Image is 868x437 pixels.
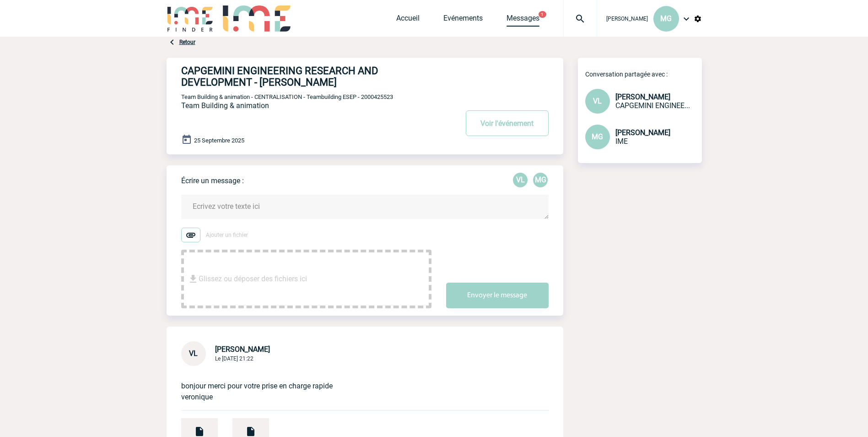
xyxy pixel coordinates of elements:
a: Retour [179,39,195,45]
span: Glissez ou déposer des fichiers ici [199,256,307,302]
a: Accueil [396,14,420,27]
span: MG [592,132,603,141]
span: Team Building & animation [181,101,269,110]
img: file_download.svg [188,273,199,284]
span: IME [615,137,628,146]
span: Team Building & animation - CENTRALISATION - Teambuilding ESEP - 2000425523 [181,93,393,100]
a: Messages [507,14,539,27]
div: Miléna GERARD [533,173,548,187]
a: RIB (5).pdf [218,423,269,432]
a: Evénements [443,14,483,27]
p: bonjour merci pour votre prise en charge rapide veronique [181,366,523,403]
p: Écrire un message : [181,176,244,185]
span: VL [593,97,602,105]
p: VL [513,173,528,187]
button: 1 [539,11,546,18]
span: CAPGEMINI ENGINEERING RESEARCH AND DEVELOPMENT [615,101,690,110]
span: [PERSON_NAME] [606,16,648,22]
span: [PERSON_NAME] [215,345,270,354]
button: Voir l'événement [466,110,549,136]
p: Conversation partagée avec : [585,71,702,78]
span: Le [DATE] 21:22 [215,355,253,362]
span: [PERSON_NAME] [615,128,670,137]
p: MG [533,173,548,187]
img: IME-Finder [167,5,214,32]
span: Ajouter un fichier [206,232,248,238]
button: Envoyer le message [446,283,549,308]
a: DEVIS VIERGE trame - TRAME DEVIS (7).pdf [167,423,218,432]
div: Véronique LEVEQUE [513,173,528,187]
span: MG [660,14,672,23]
h4: CAPGEMINI ENGINEERING RESEARCH AND DEVELOPMENT - [PERSON_NAME] [181,65,431,88]
span: [PERSON_NAME] [615,93,670,101]
span: VL [189,349,198,358]
span: 25 Septembre 2025 [194,137,244,144]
